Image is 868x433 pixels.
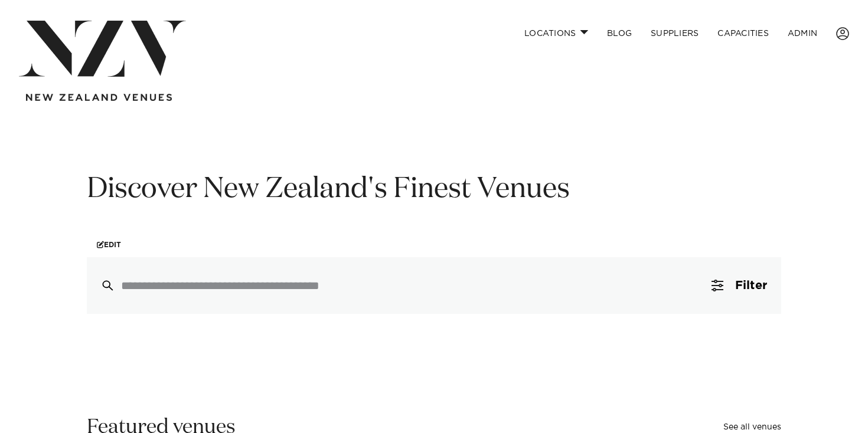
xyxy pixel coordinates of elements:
[515,21,598,46] a: Locations
[87,232,131,257] a: Edit
[723,423,781,431] a: See all venues
[19,21,186,77] img: nzv-logo.png
[708,21,778,46] a: Capacities
[26,94,172,101] img: new-zealand-venues-text.png
[87,171,781,208] h1: Discover New Zealand's Finest Venues
[735,280,767,291] span: Filter
[598,21,641,46] a: BLOG
[641,21,708,46] a: SUPPLIERS
[778,21,827,46] a: ADMIN
[697,257,781,314] button: Filter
